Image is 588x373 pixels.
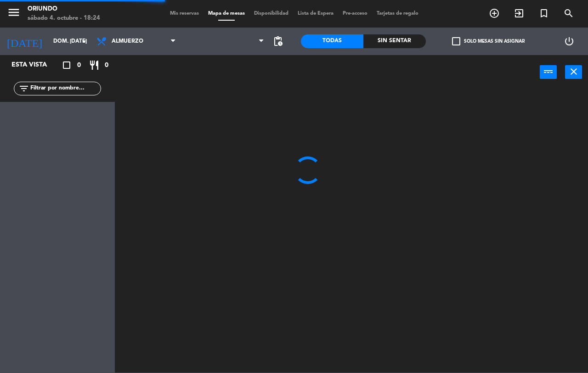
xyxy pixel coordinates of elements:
[18,83,29,94] i: filter_list
[565,65,582,79] button: close
[543,66,554,77] i: power_input
[568,66,579,77] i: close
[514,8,525,19] i: exit_to_app
[363,34,426,48] div: Sin sentar
[112,38,143,45] span: Almuerzo
[28,5,100,14] div: Oriundo
[204,11,249,16] span: Mapa de mesas
[7,6,21,19] i: menu
[249,11,293,16] span: Disponibilidad
[452,37,460,45] span: check_box_outline_blank
[89,60,100,71] i: restaurant
[28,14,100,23] div: sábado 4. octubre - 18:24
[79,36,90,47] i: arrow_drop_down
[452,37,525,45] label: Solo mesas sin asignar
[29,84,101,94] input: Filtrar por nombre...
[538,8,549,19] i: turned_in_not
[7,6,21,22] button: menu
[61,60,72,71] i: crop_square
[165,11,204,16] span: Mis reservas
[105,60,108,71] span: 0
[489,8,500,19] i: add_circle_outline
[77,60,81,71] span: 0
[564,36,575,47] i: power_settings_new
[5,60,66,71] div: Esta vista
[338,11,372,16] span: Pre-acceso
[372,11,423,16] span: Tarjetas de regalo
[293,11,338,16] span: Lista de Espera
[301,34,363,48] div: Todas
[540,65,557,79] button: power_input
[272,36,283,47] span: pending_actions
[563,8,574,19] i: search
